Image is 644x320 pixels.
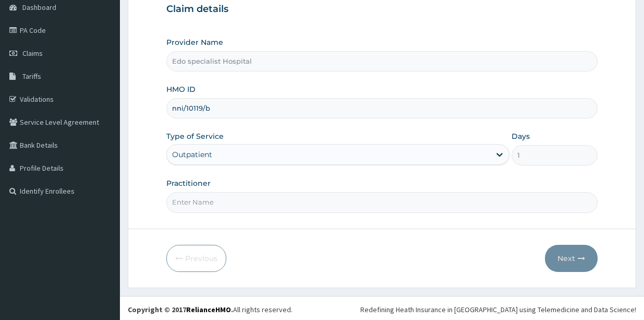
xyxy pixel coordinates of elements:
[186,305,231,314] a: RelianceHMO
[166,178,211,188] label: Practitioner
[166,131,224,141] label: Type of Service
[360,304,636,315] div: Redefining Heath Insurance in [GEOGRAPHIC_DATA] using Telemedicine and Data Science!
[512,131,530,141] label: Days
[166,192,598,212] input: Enter Name
[22,72,41,81] span: Tariffs
[128,305,233,314] strong: Copyright © 2017 .
[166,4,598,15] h3: Claim details
[22,3,56,12] span: Dashboard
[166,84,196,94] label: HMO ID
[22,49,43,58] span: Claims
[166,37,223,48] label: Provider Name
[172,149,212,160] div: Outpatient
[166,245,226,272] button: Previous
[166,98,598,118] input: Enter HMO ID
[545,245,598,272] button: Next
